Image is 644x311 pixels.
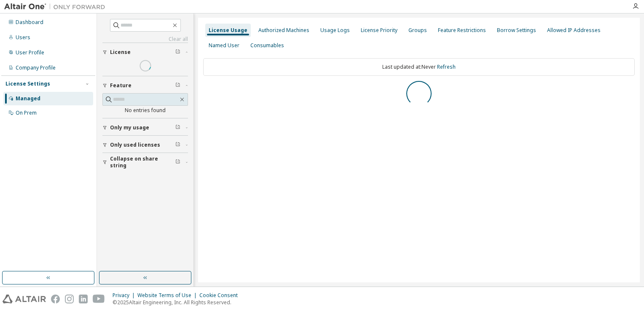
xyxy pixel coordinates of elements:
[437,63,456,70] a: Refresh
[110,155,175,169] span: Collapse on share string
[51,295,60,303] img: facebook.svg
[102,153,188,172] button: Collapse on share string
[175,159,180,166] span: Clear filter
[102,107,188,114] div: No entries found
[110,124,149,131] span: Only my usage
[175,49,180,56] span: Clear filter
[199,292,243,299] div: Cookie Consent
[16,49,44,56] div: User Profile
[209,42,239,49] div: Named User
[113,299,243,306] p: © 2025 Altair Engineering, Inc. All Rights Reserved.
[203,58,635,76] div: Last updated at: Never
[361,27,397,34] div: License Priority
[65,295,74,303] img: instagram.svg
[137,292,199,299] div: Website Terms of Use
[102,36,188,43] a: Clear all
[16,110,37,116] div: On Prem
[258,27,309,34] div: Authorized Machines
[5,80,50,87] div: License Settings
[110,49,131,56] span: License
[438,27,486,34] div: Feature Restrictions
[497,27,536,34] div: Borrow Settings
[102,76,188,95] button: Feature
[102,43,188,62] button: License
[250,42,284,49] div: Consumables
[408,27,427,34] div: Groups
[175,124,180,131] span: Clear filter
[16,34,30,41] div: Users
[79,295,88,303] img: linkedin.svg
[175,142,180,148] span: Clear filter
[3,295,46,303] img: altair_logo.svg
[110,82,131,89] span: Feature
[4,3,110,11] img: Altair One
[16,19,43,26] div: Dashboard
[547,27,601,34] div: Allowed IP Addresses
[93,295,105,303] img: youtube.svg
[175,82,180,89] span: Clear filter
[209,27,247,34] div: License Usage
[16,64,56,71] div: Company Profile
[320,27,350,34] div: Usage Logs
[102,136,188,154] button: Only used licenses
[113,292,137,299] div: Privacy
[102,118,188,137] button: Only my usage
[16,95,40,102] div: Managed
[110,142,160,148] span: Only used licenses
